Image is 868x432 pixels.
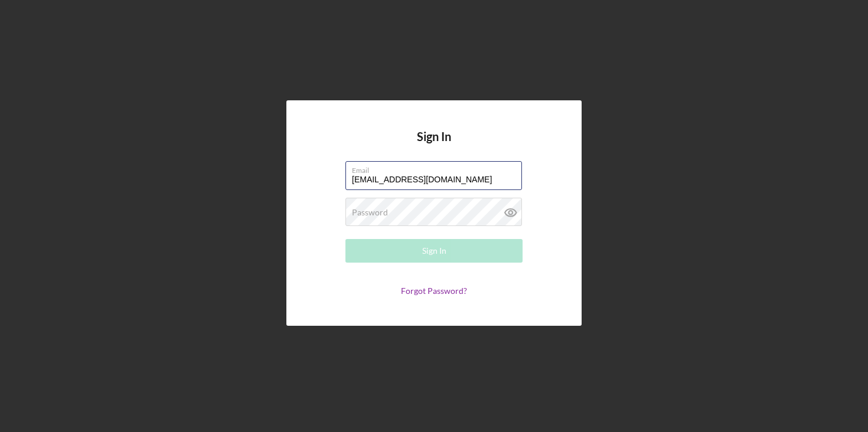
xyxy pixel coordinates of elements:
[506,169,520,183] keeper-lock: Open Keeper Popup
[345,239,523,263] button: Sign In
[401,286,467,296] a: Forgot Password?
[352,162,522,175] label: Email
[352,208,388,217] label: Password
[422,239,446,263] div: Sign In
[417,130,451,161] h4: Sign In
